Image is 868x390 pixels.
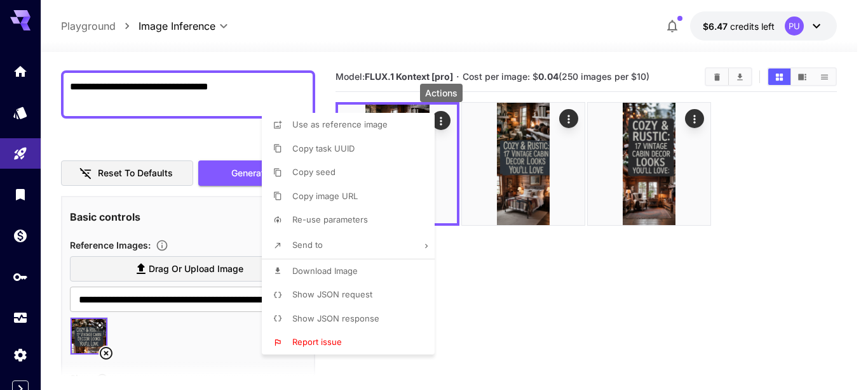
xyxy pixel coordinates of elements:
span: Copy task UUID [292,143,355,153]
span: Copy seed [292,167,336,177]
span: Send to [292,240,323,250]
span: Report issue [292,337,342,347]
span: Show JSON request [292,289,372,299]
span: Show JSON response [292,313,379,323]
span: Copy image URL [292,191,358,201]
span: Use as reference image [292,119,388,129]
span: Download Image [292,266,358,276]
div: Actions [420,84,463,102]
span: Re-use parameters [292,214,368,224]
